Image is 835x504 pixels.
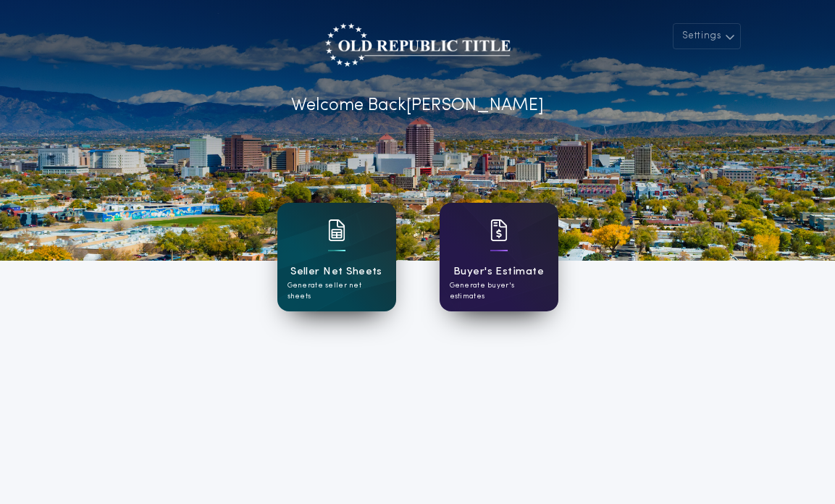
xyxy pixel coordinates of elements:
[440,203,558,311] a: card iconBuyer's EstimateGenerate buyer's estimates
[673,23,741,49] button: Settings
[450,280,548,302] p: Generate buyer's estimates
[277,203,396,311] a: card iconSeller Net SheetsGenerate seller net sheets
[453,264,544,280] h1: Buyer's Estimate
[328,219,345,241] img: card icon
[490,219,508,241] img: card icon
[291,93,544,119] p: Welcome Back [PERSON_NAME]
[288,280,386,302] p: Generate seller net sheets
[290,264,382,280] h1: Seller Net Sheets
[325,23,511,67] img: account-logo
